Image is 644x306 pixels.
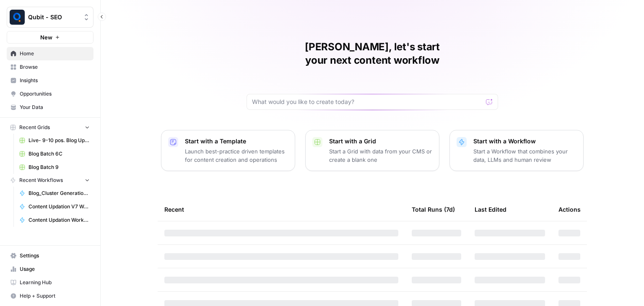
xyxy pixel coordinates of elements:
[7,101,93,114] a: Your Data
[16,161,93,174] a: Blog Batch 9
[29,150,90,158] span: Blog Batch 6C
[185,137,288,145] p: Start with a Template
[558,198,581,221] div: Actions
[20,279,90,286] span: Learning Hub
[29,163,90,171] span: Blog Batch 9
[28,13,79,21] span: Qubit - SEO
[164,198,398,221] div: Recent
[20,265,90,273] span: Usage
[16,134,93,147] a: Live- 9-10 pos. Blog Updates Grid
[329,137,432,145] p: Start with a Grid
[16,200,93,213] a: Content Updation V7 Workflow
[247,40,498,67] h1: [PERSON_NAME], let's start your next content workflow
[29,189,90,197] span: Blog_Cluster Generation V3a1 with WP Integration [Live site]
[449,130,584,171] button: Start with a WorkflowStart a Workflow that combines your data, LLMs and human review
[7,7,93,28] button: Workspace: Qubit - SEO
[20,90,90,98] span: Opportunities
[7,74,93,87] a: Insights
[473,147,576,164] p: Start a Workflow that combines your data, LLMs and human review
[7,174,93,187] button: Recent Workflows
[20,63,90,71] span: Browse
[7,289,93,303] button: Help + Support
[20,50,90,57] span: Home
[7,47,93,60] a: Home
[20,292,90,300] span: Help + Support
[19,176,63,184] span: Recent Workflows
[473,137,576,145] p: Start with a Workflow
[29,216,90,224] span: Content Updation Workflow VA1
[7,262,93,276] a: Usage
[185,147,288,164] p: Launch best-practice driven templates for content creation and operations
[16,147,93,161] a: Blog Batch 6C
[7,60,93,74] a: Browse
[40,33,52,41] span: New
[20,252,90,259] span: Settings
[20,104,90,111] span: Your Data
[10,10,25,25] img: Qubit - SEO Logo
[16,213,93,227] a: Content Updation Workflow VA1
[29,203,90,210] span: Content Updation V7 Workflow
[329,147,432,164] p: Start a Grid with data from your CMS or create a blank one
[7,121,93,134] button: Recent Grids
[412,198,455,221] div: Total Runs (7d)
[20,77,90,84] span: Insights
[305,130,439,171] button: Start with a GridStart a Grid with data from your CMS or create a blank one
[16,187,93,200] a: Blog_Cluster Generation V3a1 with WP Integration [Live site]
[7,87,93,101] a: Opportunities
[161,130,295,171] button: Start with a TemplateLaunch best-practice driven templates for content creation and operations
[7,249,93,262] a: Settings
[7,276,93,289] a: Learning Hub
[252,98,483,106] input: What would you like to create today?
[7,31,93,44] button: New
[475,198,506,221] div: Last Edited
[19,124,50,131] span: Recent Grids
[29,137,90,144] span: Live- 9-10 pos. Blog Updates Grid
